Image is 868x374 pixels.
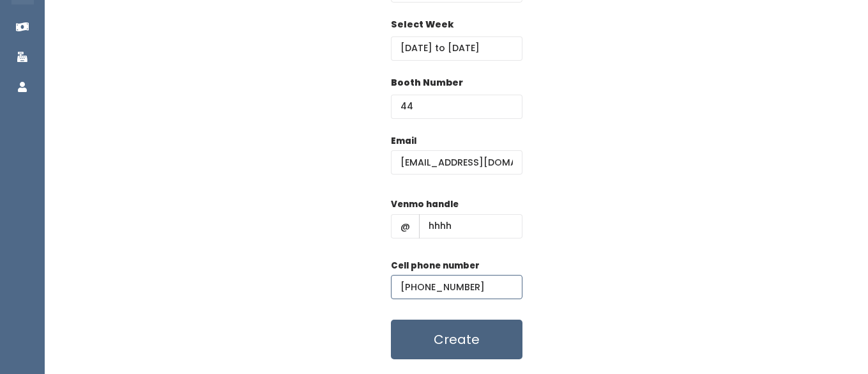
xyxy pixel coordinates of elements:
label: Select Week [391,18,453,31]
label: Email [391,135,416,148]
button: Create [391,320,522,359]
input: (___) ___-____ [391,275,522,299]
span: @ [391,214,420,238]
input: Booth Number [391,95,522,119]
input: Select week [391,36,522,61]
input: @ . [391,150,522,175]
label: Venmo handle [391,198,459,211]
label: Booth Number [391,76,463,90]
label: Cell phone number [391,260,480,272]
